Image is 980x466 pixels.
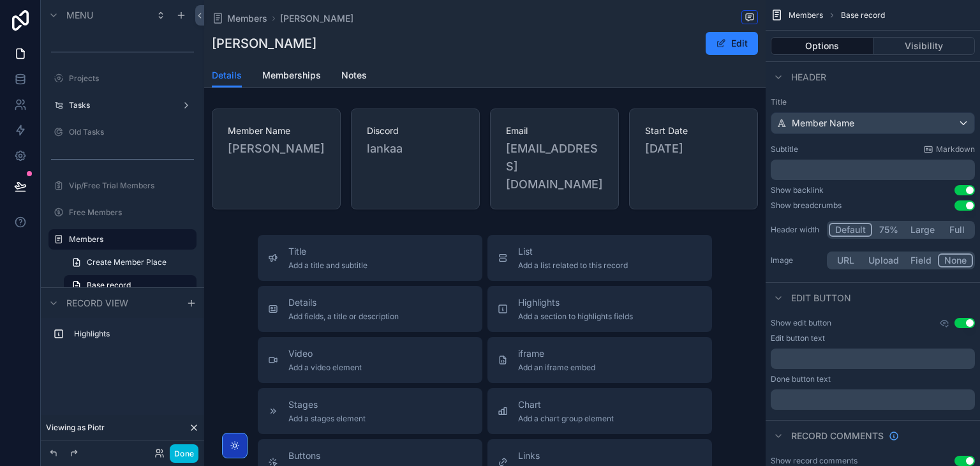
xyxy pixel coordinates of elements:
[170,444,198,463] button: Done
[829,223,872,237] button: Default
[487,337,712,383] button: iframeAdd an iframe embed
[288,245,367,258] span: Title
[791,292,851,304] span: Edit button
[288,398,366,411] span: Stages
[905,253,939,267] button: Field
[258,388,482,434] button: StagesAdd a stages element
[771,160,975,180] div: scrollable content
[771,333,825,343] label: Edit button text
[227,12,267,25] span: Members
[74,329,186,339] label: Highlights
[66,9,93,22] span: Menu
[829,253,863,267] button: URL
[288,347,362,360] span: Video
[518,398,614,411] span: Chart
[69,127,189,137] label: Old Tasks
[288,449,378,462] span: Buttons
[212,64,242,88] a: Details
[771,37,873,55] button: Options
[288,312,399,322] span: Add fields, a title or description
[789,10,823,20] span: Members
[771,97,975,107] label: Title
[280,12,353,25] a: [PERSON_NAME]
[258,286,482,332] button: DetailsAdd fields, a title or description
[518,347,595,360] span: iframe
[258,337,482,383] button: VideoAdd a video element
[258,235,482,281] button: TitleAdd a title and subtitle
[66,297,128,310] span: Record view
[46,423,105,433] span: Viewing as Piotr
[518,260,628,271] span: Add a list related to this record
[771,225,822,235] label: Header width
[87,280,131,290] span: Base record
[706,32,758,55] button: Edit
[791,430,884,442] span: Record comments
[518,449,572,462] span: Links
[518,363,595,373] span: Add an iframe embed
[771,389,975,410] div: scrollable content
[212,34,316,52] h1: [PERSON_NAME]
[936,144,975,154] span: Markdown
[872,223,905,237] button: 75%
[288,363,362,373] span: Add a video element
[212,12,267,25] a: Members
[771,374,831,384] label: Done button text
[262,69,321,82] span: Memberships
[341,69,367,82] span: Notes
[940,223,973,237] button: Full
[288,260,367,271] span: Add a title and subtitle
[518,245,628,258] span: List
[341,64,367,89] a: Notes
[487,388,712,434] button: ChartAdd a chart group element
[69,234,189,244] label: Members
[69,100,171,110] label: Tasks
[487,235,712,281] button: ListAdd a list related to this record
[792,117,854,130] span: Member Name
[771,185,824,195] div: Show backlink
[288,296,399,309] span: Details
[791,71,826,84] span: Header
[212,69,242,82] span: Details
[64,252,197,273] a: Create Member Place
[771,318,831,328] label: Show edit button
[938,253,973,267] button: None
[487,286,712,332] button: HighlightsAdd a section to highlights fields
[771,349,975,369] div: scrollable content
[64,275,197,296] a: Base record
[262,64,321,89] a: Memberships
[69,73,189,84] label: Projects
[518,296,633,309] span: Highlights
[873,37,976,55] button: Visibility
[923,144,975,154] a: Markdown
[905,223,940,237] button: Large
[69,181,189,191] label: Vip/Free Trial Members
[69,207,189,218] label: Free Members
[518,414,614,424] span: Add a chart group element
[288,414,366,424] span: Add a stages element
[771,112,975,134] button: Member Name
[87,257,167,267] span: Create Member Place
[841,10,885,20] span: Base record
[518,312,633,322] span: Add a section to highlights fields
[41,318,204,357] div: scrollable content
[771,200,842,211] div: Show breadcrumbs
[771,144,798,154] label: Subtitle
[863,253,905,267] button: Upload
[771,255,822,266] label: Image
